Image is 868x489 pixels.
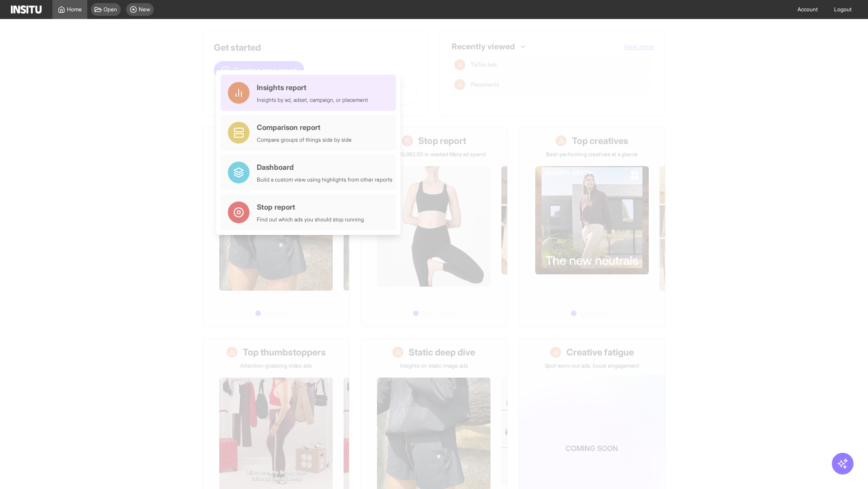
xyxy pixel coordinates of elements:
[257,122,352,133] div: Comparison report
[67,6,82,13] span: Home
[257,201,364,212] div: Stop report
[257,82,368,93] div: Insights report
[139,6,150,13] span: New
[257,176,392,183] div: Build a custom view using highlights from other reports
[257,162,392,173] div: Dashboard
[257,216,364,223] div: Find out which ads you should stop running
[11,5,42,14] img: Logo
[257,136,352,144] div: Compare groups of things side by side
[257,96,368,104] div: Insights by ad, adset, campaign, or placement
[104,6,117,13] span: Open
